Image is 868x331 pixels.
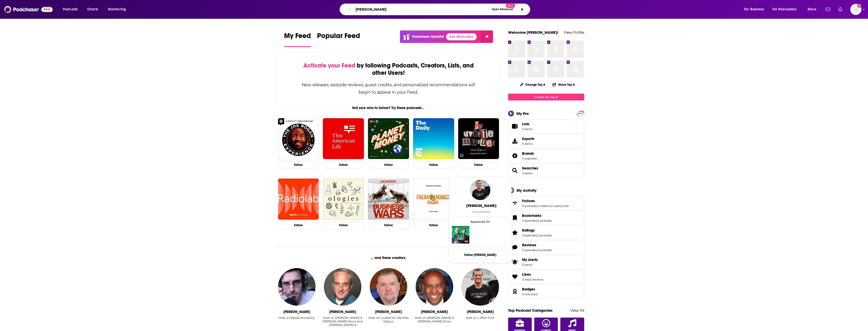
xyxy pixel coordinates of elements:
span: PRO [577,112,583,115]
img: User Profile [850,4,861,15]
input: Search podcasts, credits, & more... [354,5,490,13]
span: Lists [510,123,520,130]
a: The Joe Rogan Experience [278,118,319,159]
span: Likes [522,272,531,277]
a: Welcome [PERSON_NAME]! [508,30,558,35]
a: 0 podcasts [522,204,537,208]
button: Follow [368,222,409,229]
a: My Feed [284,31,311,47]
a: Marshall Harris [416,268,453,306]
button: open menu [769,5,804,13]
a: Bookmarks [522,213,552,218]
span: Bookmarks [508,211,584,225]
a: 0 watched [522,157,537,160]
span: Exports [522,136,534,141]
span: Open Advanced [492,8,513,11]
img: Jerome Rothen [461,268,499,306]
button: Follow [368,161,409,168]
div: Not sure who to follow? Try these podcasts... [276,106,501,110]
img: James Evan Pilato [278,268,316,306]
span: For Podcasters [772,6,797,13]
div: by following Podcasts, Creators, Lists, and other Users! [302,62,476,77]
div: Host on Media Monarchy [279,316,315,327]
a: Exports [508,134,584,148]
a: Searches [522,166,538,170]
a: 0 podcasts [537,234,552,237]
a: My Alerts [508,255,584,269]
span: Popular Feed [317,31,360,43]
button: Follow [PERSON_NAME] [452,250,509,260]
div: Jerome Rothen [467,310,494,314]
span: My Alerts [510,258,520,266]
img: Planet Money [368,118,409,159]
img: Jerome Rothen [470,180,490,200]
a: PRO [577,111,583,115]
span: Lists [522,122,529,126]
span: More [808,6,816,13]
button: Share Top 8 [552,80,575,90]
span: , [537,234,537,237]
span: Logged in as alisontucker [850,4,861,15]
a: Dan Bernstein [324,268,361,306]
span: , [530,278,530,281]
span: , [537,248,537,252]
img: Freakonomics Radio [413,179,454,220]
button: Show profile menu [850,4,861,15]
a: Ratings [522,228,552,233]
span: Exports [510,137,520,145]
a: Popular Feed [317,31,360,47]
a: This American Life [323,118,364,159]
a: Searches [510,167,520,174]
a: Brands [522,151,537,156]
button: Open AdvancedNew [490,6,515,12]
span: For Business [744,6,764,13]
div: Search podcasts, credits, & more... [344,4,535,15]
div: Host on Locked On Ole Miss - Daily p… [367,316,409,323]
a: Charts [84,5,101,13]
button: Follow [323,222,364,229]
span: , [537,219,537,222]
button: open menu [104,5,133,13]
span: , [561,204,561,208]
img: L'After Foot [452,226,469,243]
a: View Profile [564,30,584,35]
a: View All [570,308,584,313]
button: Follow [458,161,499,168]
img: My Favorite Murder with Karen Kilgariff and Georgia Hardstark [458,118,499,159]
a: Bookmarks [510,214,520,221]
img: Business Wars [368,179,409,220]
span: My Alerts [522,257,538,262]
div: Host on L'After Foot [466,316,494,320]
p: Podchaser Update! [412,34,444,39]
span: Searches [508,164,584,177]
span: Ratings [508,226,584,239]
a: Likes [522,272,543,277]
a: 0 episodes [522,248,537,252]
a: Show notifications dropdown [824,5,832,14]
span: Podcast Host [472,210,491,214]
a: Reviews [522,243,552,247]
a: 0 episodes [522,219,537,222]
button: Follow [278,222,319,229]
a: Lists [508,119,584,133]
div: Host on Locked On Ole Miss - Daily p… [367,316,409,327]
a: Radiolab [278,179,319,220]
div: Host on Rahimi & Harris Show and Rahimi & Harris Show [322,316,363,327]
span: Badges [522,287,535,291]
span: Badges [508,285,584,298]
div: Host on L'After Foot [466,316,494,327]
a: 0 unlocked [522,292,538,296]
a: Reviews [510,244,520,251]
button: Follow [413,222,454,229]
button: Follow [323,161,364,168]
a: 0 lists [522,278,530,281]
div: Host on [PERSON_NAME] & [PERSON_NAME] Show [413,316,455,323]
